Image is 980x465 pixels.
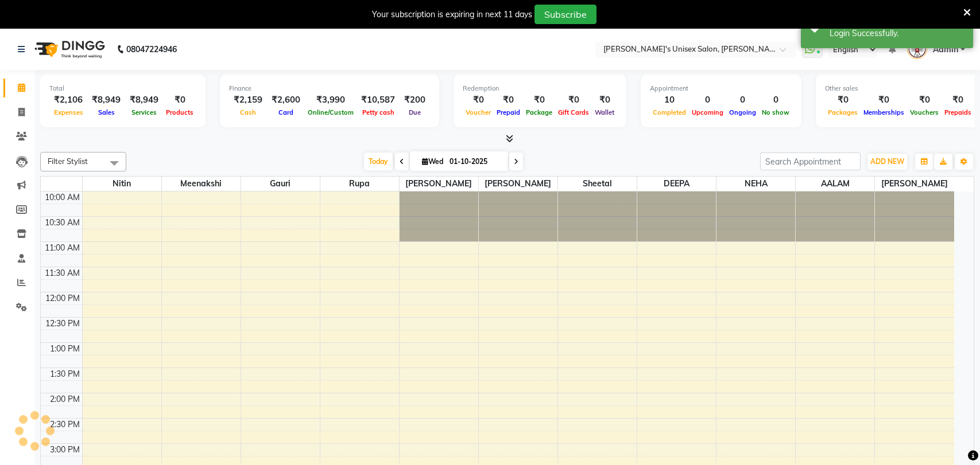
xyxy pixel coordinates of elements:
div: 3:00 PM [48,444,82,456]
span: Filter Stylist [48,157,88,166]
b: 08047224946 [126,33,177,65]
span: Sales [95,108,118,116]
span: Expenses [51,108,86,116]
span: NEHA [716,177,795,191]
div: 0 [689,93,726,107]
div: Total [49,84,196,93]
div: ₹2,159 [229,93,267,107]
span: Gift Cards [555,108,592,116]
div: 1:00 PM [48,343,82,355]
img: Admin [907,39,927,59]
span: Prepaid [494,108,523,116]
span: ADD NEW [870,157,904,166]
span: AALAM [796,177,874,191]
span: Due [406,108,424,116]
span: DEEPA [637,177,716,191]
div: 12:00 PM [43,292,82,304]
span: No show [759,108,792,116]
span: Today [364,153,393,170]
div: 10:30 AM [42,217,82,229]
div: ₹0 [592,93,617,107]
span: Admin [933,44,958,56]
div: ₹3,990 [305,93,357,107]
div: ₹200 [400,93,430,107]
span: [PERSON_NAME] [875,177,954,191]
div: 0 [726,93,759,107]
span: Packages [825,108,861,116]
button: Subscribe [534,5,596,24]
div: ₹2,106 [49,93,87,107]
div: ₹0 [942,93,974,107]
div: 1:30 PM [48,368,82,380]
span: Upcoming [689,108,726,116]
span: Voucher [463,108,494,116]
span: Cash [237,108,259,116]
div: Redemption [463,84,617,93]
span: Rupa [320,177,399,191]
input: 2025-10-01 [446,153,503,170]
div: 2:30 PM [48,419,82,431]
div: ₹0 [494,93,523,107]
div: 0 [759,93,792,107]
span: Gauri [241,177,320,191]
button: ADD NEW [867,154,907,170]
div: ₹0 [463,93,494,107]
span: Petty cash [359,108,397,116]
span: Meenakshi [162,177,241,191]
div: 10 [650,93,689,107]
div: 10:00 AM [42,192,82,204]
span: Wed [419,157,446,166]
div: Login Successfully. [830,28,964,40]
div: ₹2,600 [267,93,305,107]
div: 11:00 AM [42,242,82,254]
div: Appointment [650,84,792,93]
div: ₹0 [861,93,907,107]
div: 2:00 PM [48,393,82,405]
span: Memberships [861,108,907,116]
span: Services [129,108,160,116]
input: Search Appointment [760,153,861,170]
span: Ongoing [726,108,759,116]
div: ₹8,949 [125,93,163,107]
div: ₹8,949 [87,93,125,107]
div: ₹0 [825,93,861,107]
div: Your subscription is expiring in next 11 days [372,9,532,21]
div: ₹0 [907,93,942,107]
div: ₹10,587 [357,93,400,107]
div: Finance [229,84,430,93]
div: ₹0 [523,93,555,107]
span: Online/Custom [305,108,357,116]
div: ₹0 [555,93,592,107]
span: Card [276,108,296,116]
div: ₹0 [163,93,196,107]
div: 12:30 PM [43,318,82,330]
iframe: chat widget [932,419,969,454]
img: logo [29,33,108,65]
span: Nitin [83,177,161,191]
span: Package [523,108,555,116]
span: Prepaids [942,108,974,116]
span: [PERSON_NAME] [479,177,557,191]
span: Sheetal [558,177,637,191]
span: Products [163,108,196,116]
span: Wallet [592,108,617,116]
span: Completed [650,108,689,116]
span: [PERSON_NAME] [400,177,478,191]
span: Vouchers [907,108,942,116]
div: 11:30 AM [42,267,82,279]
